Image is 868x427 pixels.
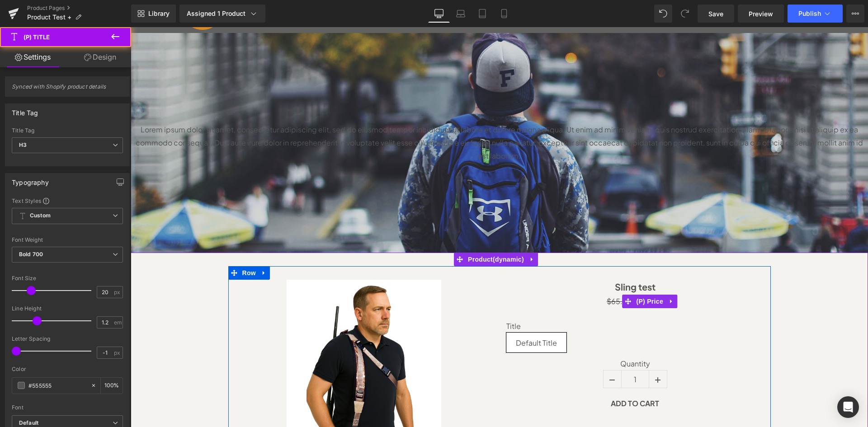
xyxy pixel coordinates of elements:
[12,404,123,411] div: Font
[156,253,311,407] img: Sling test
[148,9,170,18] span: Library
[450,5,472,23] a: Laptop
[376,295,633,305] label: Title
[749,9,773,19] span: Preview
[12,336,123,342] div: Letter Spacing
[654,5,672,23] button: Undo
[24,33,50,41] span: (P) Title
[846,5,864,23] button: More
[19,419,38,427] i: Default
[12,127,123,134] div: Title Tag
[476,269,503,279] span: $65.00
[19,141,27,148] b: H3
[376,332,633,343] label: Quantity
[484,254,525,265] a: Sling test
[788,5,843,23] button: Publish
[12,237,123,243] div: Font Weight
[385,306,426,325] span: Default Title
[472,5,493,23] a: Tablet
[19,251,43,258] b: Bold 700
[480,371,528,381] span: Add To Cart
[101,378,123,394] div: %
[114,289,122,295] span: px
[428,5,450,23] a: Desktop
[187,9,258,18] div: Assigned 1 Product
[738,5,784,23] a: Preview
[837,396,859,418] div: Open Intercom Messenger
[335,225,396,239] span: Product
[12,366,123,372] div: Color
[676,5,694,23] button: Redo
[493,5,515,23] a: Mobile
[28,380,86,390] input: Color
[114,350,122,356] span: px
[27,14,71,21] span: Product Test +
[798,10,821,17] span: Publish
[503,267,535,281] span: (P) Price
[12,83,123,96] span: Synced with Shopify product details
[535,267,547,281] a: Expand / Collapse
[131,5,176,23] a: New Library
[12,275,123,282] div: Font Size
[396,225,407,239] a: Expand / Collapse
[114,319,122,325] span: em
[27,5,131,12] a: Product Pages
[12,104,38,117] div: Title Tag
[12,197,123,204] div: Text Styles
[67,47,133,67] a: Design
[464,365,544,388] button: Add To Cart
[127,239,139,253] a: Expand / Collapse
[12,305,123,312] div: Line Height
[30,212,51,220] b: Custom
[12,174,49,186] div: Typography
[708,9,723,19] span: Save
[109,239,127,253] span: Row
